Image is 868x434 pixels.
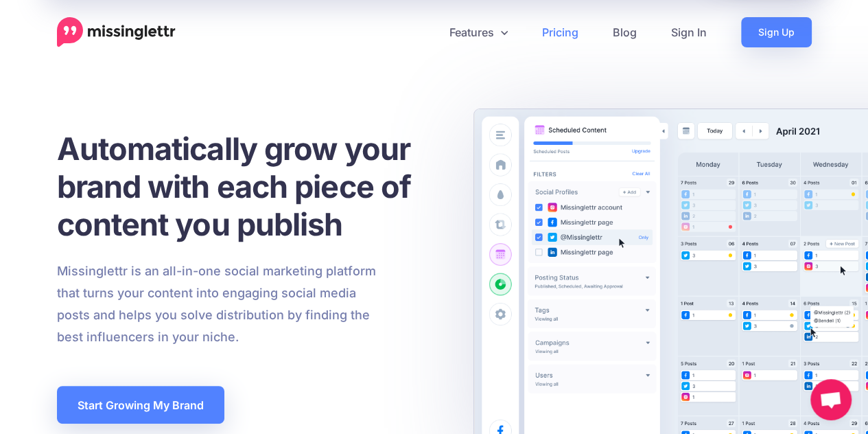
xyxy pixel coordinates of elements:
[57,17,176,47] a: Home
[525,17,596,47] a: Pricing
[432,17,525,47] a: Features
[57,386,224,424] a: Start Growing My Brand
[57,130,445,243] h1: Automatically grow your brand with each piece of content you publish
[596,17,654,47] a: Blog
[654,17,724,47] a: Sign In
[810,379,852,420] a: Open chat
[741,17,812,47] a: Sign Up
[57,260,377,348] p: Missinglettr is an all-in-one social marketing platform that turns your content into engaging soc...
